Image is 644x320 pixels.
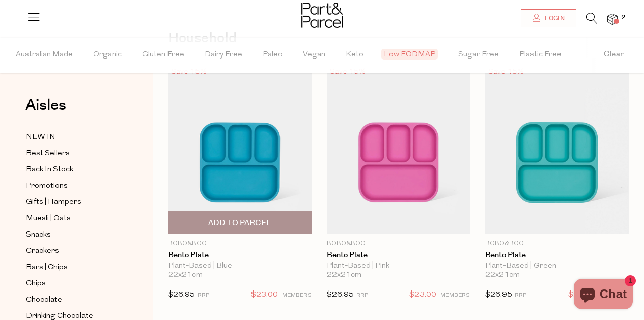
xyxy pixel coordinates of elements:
span: Aisles [25,94,66,117]
a: 2 [607,14,618,24]
p: Bobo&boo [485,239,629,248]
span: $26.95 [168,291,195,299]
span: Keto [346,37,363,73]
a: Promotions [26,180,119,192]
span: Gluten Free [142,37,184,73]
div: Plant-Based | Green [485,261,629,271]
a: Snacks [26,228,119,241]
a: Bars | Chips [26,261,119,274]
a: Login [521,9,576,27]
button: Add To Parcel [168,211,312,234]
a: Back In Stock [26,163,119,176]
a: Chips [26,277,119,290]
span: Australian Made [16,37,73,73]
small: MEMBERS [440,293,470,298]
span: Muesli | Oats [26,213,71,225]
span: Dairy Free [205,37,242,73]
span: 22x21cm [168,271,203,280]
p: Bobo&boo [168,239,312,248]
div: Plant-Based | Blue [168,261,312,271]
img: Part&Parcel [301,3,343,28]
img: Bento Plate [485,65,629,234]
span: $26.95 [485,291,512,299]
small: RRP [515,293,526,298]
a: Bento Plate [485,251,629,260]
small: RRP [356,293,368,298]
span: Promotions [26,180,68,192]
span: Login [542,14,565,23]
inbox-online-store-chat: Shopify online store chat [571,279,636,312]
div: Plant-Based | Pink [327,261,470,271]
span: $23.00 [251,288,278,302]
span: Low FODMAP [381,49,438,60]
span: NEW IN [26,131,55,143]
span: Snacks [26,229,51,241]
a: Best Sellers [26,147,119,160]
a: Bento Plate [327,251,470,260]
span: Plastic Free [519,37,562,73]
small: MEMBERS [282,293,312,298]
span: $23.00 [568,288,595,302]
span: Paleo [263,37,283,73]
span: Crackers [26,245,59,257]
span: Sugar Free [458,37,499,73]
span: Vegan [303,37,325,73]
a: Muesli | Oats [26,212,119,225]
span: Chips [26,278,46,290]
button: Clear filter by Filter [583,37,644,73]
img: Bento Plate [168,65,312,234]
span: $23.00 [409,288,436,302]
span: 22x21cm [485,271,520,280]
img: Bento Plate [327,65,470,234]
span: Chocolate [26,294,62,306]
span: Best Sellers [26,148,70,160]
span: Organic [93,37,122,73]
span: 2 [619,13,628,22]
small: RRP [198,293,209,298]
a: Crackers [26,245,119,257]
span: Gifts | Hampers [26,196,81,209]
a: NEW IN [26,131,119,143]
span: Back In Stock [26,164,73,176]
span: Add To Parcel [208,218,271,228]
span: $26.95 [327,291,354,299]
a: Chocolate [26,294,119,306]
span: 22x21cm [327,271,361,280]
a: Bento Plate [168,251,312,260]
a: Gifts | Hampers [26,196,119,209]
span: Bars | Chips [26,261,68,274]
p: Bobo&boo [327,239,470,248]
a: Aisles [25,98,66,123]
